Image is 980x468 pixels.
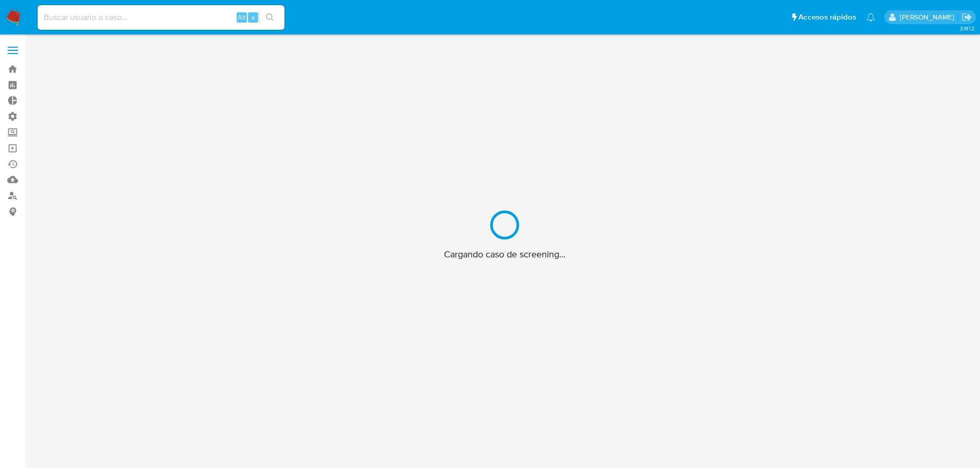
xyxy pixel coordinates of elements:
span: s [252,12,255,22]
button: search-icon [259,10,280,25]
span: Alt [238,12,246,22]
a: Salir [961,12,972,23]
input: Buscar usuario o caso... [38,11,284,24]
p: nicolas.tyrkiel@mercadolibre.com [900,12,958,22]
span: Cargando caso de screening... [444,248,565,260]
span: Accesos rápidos [798,12,856,23]
a: Notificaciones [866,13,875,22]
